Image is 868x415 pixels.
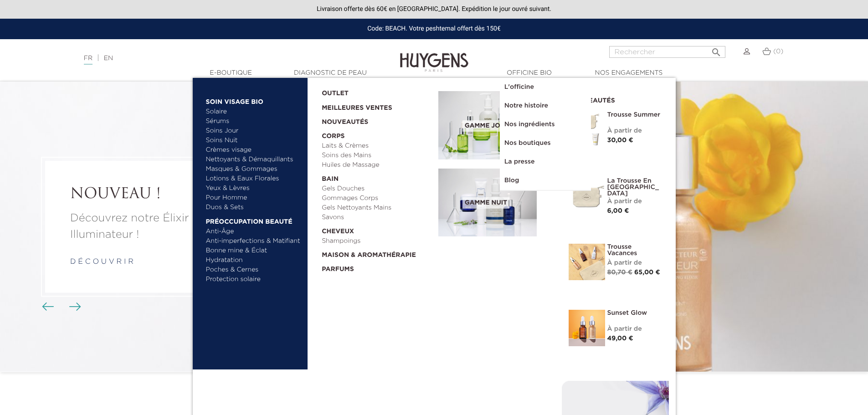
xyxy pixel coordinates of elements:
[322,170,432,184] a: Bain
[569,178,605,214] img: La Trousse en Coton
[206,126,301,136] a: Soins Jour
[322,236,432,246] a: Shampoings
[322,184,432,194] a: Gels Douches
[569,310,605,346] img: Sunset glow- un teint éclatant
[322,127,432,141] a: Corps
[607,126,662,136] div: À partir de
[206,212,301,227] a: Préoccupation beauté
[607,137,633,143] span: 30,00 €
[438,91,537,159] img: routine_jour_banner.jpg
[70,186,262,203] a: NOUVEAU !
[322,151,432,160] a: Soins des Mains
[607,258,662,268] div: À partir de
[206,107,301,117] a: Solaire
[206,246,301,256] a: Bonne mine & Éclat
[500,115,591,134] a: Nos ingrédients
[500,134,591,153] a: Nos boutiques
[484,68,575,78] a: Officine Bio
[322,246,432,260] a: Maison & Aromathérapie
[569,94,662,105] h2: Nouveautés
[322,98,424,113] a: Meilleures Ventes
[322,203,432,213] a: Gels Nettoyants Mains
[185,68,277,78] a: E-Boutique
[79,53,355,64] div: |
[634,269,660,276] span: 65,00 €
[206,136,293,145] a: Soins Nuit
[206,256,301,265] a: Hydratation
[607,208,629,214] span: 6,00 €
[206,203,301,212] a: Duos & Sets
[84,55,92,65] a: FR
[462,197,509,209] span: Gamme nuit
[322,113,432,127] a: Nouveautés
[322,141,432,151] a: Laits & Crèmes
[322,213,432,222] a: Savons
[206,184,301,193] a: Yeux & Lèvres
[438,91,555,159] a: Gamme jour
[607,244,662,256] a: Trousse Vacances
[607,335,633,342] span: 49,00 €
[206,174,301,184] a: Lotions & Eaux Florales
[607,112,662,118] a: Trousse Summer
[206,155,301,164] a: Nettoyants & Démaquillants
[500,153,591,171] a: La presse
[607,324,662,334] div: À partir de
[206,275,301,284] a: Protection solaire
[285,68,376,78] a: Diagnostic de peau
[500,78,591,97] a: L'officine
[70,259,134,266] a: d é c o u v r i r
[500,171,591,190] a: Blog
[438,169,555,237] a: Gamme nuit
[322,222,432,236] a: Cheveux
[206,117,301,126] a: Sérums
[773,48,783,55] span: (0)
[206,164,301,174] a: Masques & Gommages
[438,169,537,237] img: routine_nuit_banner.jpg
[322,160,432,170] a: Huiles de Massage
[607,197,662,206] div: À partir de
[609,46,725,58] input: Rechercher
[569,244,605,280] img: La Trousse vacances
[206,92,301,107] a: Soin Visage Bio
[708,43,724,56] button: 
[322,194,432,203] a: Gommages Corps
[322,84,424,98] a: OUTLET
[462,120,512,132] span: Gamme jour
[206,265,301,275] a: Poches & Cernes
[206,193,301,203] a: Pour Homme
[206,145,301,155] a: Crèmes visage
[206,227,301,236] a: Anti-Âge
[583,68,674,78] a: Nos engagements
[400,38,468,73] img: Huygens
[711,44,722,55] i: 
[607,178,662,197] a: La Trousse en [GEOGRAPHIC_DATA]
[104,55,113,61] a: EN
[206,236,301,246] a: Anti-imperfections & Matifiant
[70,210,262,243] a: Découvrez notre Élixir Perfecteur Illuminateur !
[322,260,432,274] a: Parfums
[500,97,591,115] a: Notre histoire
[46,300,75,314] div: Boutons du carrousel
[607,310,662,316] a: Sunset Glow
[607,269,632,276] span: 80,70 €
